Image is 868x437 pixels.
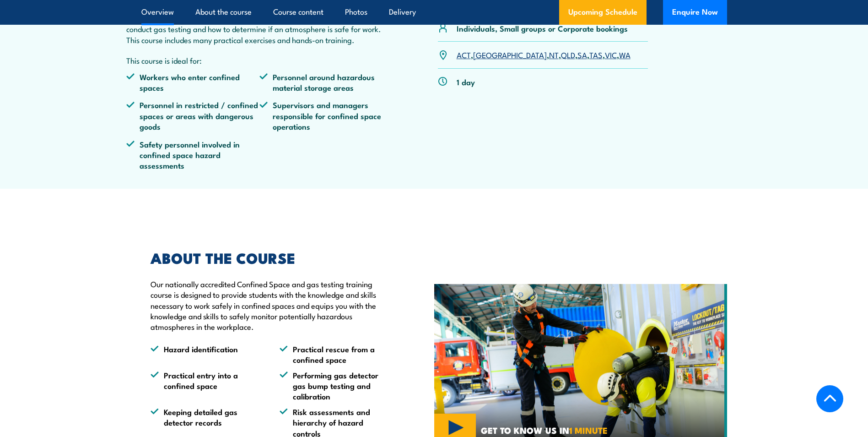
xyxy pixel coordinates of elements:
p: Individuals, Small groups or Corporate bookings [457,23,628,33]
a: QLD [561,49,575,60]
li: Workers who enter confined spaces [126,71,260,93]
span: GET TO KNOW US IN [481,426,608,434]
li: Safety personnel involved in confined space hazard assessments [126,139,260,171]
a: WA [619,49,631,60]
p: , , , , , , , [457,49,631,60]
li: Supervisors and managers responsible for confined space operations [259,99,393,131]
p: 1 day [457,76,475,87]
li: Hazard identification [151,344,263,365]
li: Personnel in restricted / confined spaces or areas with dangerous goods [126,99,260,131]
a: NT [549,49,559,60]
a: [GEOGRAPHIC_DATA] [473,49,547,60]
p: Our nationally accredited Confined Space and gas testing training course is designed to provide s... [151,279,392,332]
a: ACT [457,49,471,60]
p: This course is ideal for: [126,55,394,66]
h2: ABOUT THE COURSE [151,251,392,264]
li: Practical rescue from a confined space [280,344,392,365]
a: VIC [605,49,617,60]
strong: 1 MINUTE [569,423,608,437]
li: Personnel around hazardous material storage areas [259,71,393,93]
li: Practical entry into a confined space [151,370,263,402]
li: Performing gas detector gas bump testing and calibration [280,370,392,402]
a: SA [577,49,587,60]
a: TAS [589,49,603,60]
